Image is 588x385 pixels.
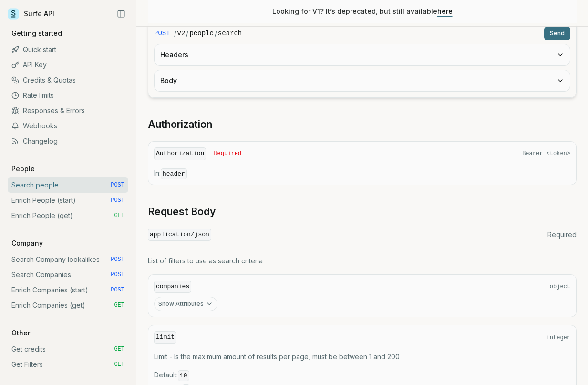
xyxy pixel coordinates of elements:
p: Limit - Is the maximum amount of results per page, must be between 1 and 200 [154,352,570,362]
span: / [215,29,217,38]
a: Get Filters GET [8,357,128,372]
span: / [186,29,188,38]
span: Required [214,150,241,157]
code: 10 [178,370,189,381]
span: GET [114,212,124,219]
p: Getting started [8,29,66,38]
code: companies [154,281,191,293]
code: people [189,29,213,38]
span: integer [547,334,570,342]
span: POST [111,197,124,204]
code: application/json [148,229,211,241]
span: POST [111,181,124,189]
a: Responses & Errors [8,103,128,118]
button: Send [544,27,570,40]
span: Required [547,230,577,239]
span: GET [114,302,124,309]
a: Search people POST [8,177,128,193]
a: Rate limits [8,88,128,103]
code: limit [154,331,176,344]
a: Credits & Quotas [8,73,128,88]
span: POST [154,29,170,38]
span: POST [111,286,124,294]
a: Changelog [8,134,128,149]
a: Get credits GET [8,342,128,357]
a: API Key [8,57,128,73]
a: Webhooks [8,118,128,134]
code: Authorization [154,147,206,160]
p: Looking for V1? It’s deprecated, but still available [272,7,453,16]
a: Enrich People (get) GET [8,208,128,223]
button: Show Attributes [154,297,217,311]
a: here [437,7,453,15]
span: POST [111,256,124,263]
span: object [550,283,570,291]
a: Enrich Companies (get) GET [8,298,128,313]
span: GET [114,361,124,368]
a: Quick start [8,42,128,57]
a: Authorization [148,118,212,131]
span: GET [114,345,124,353]
p: List of filters to use as search criteria [148,256,577,266]
code: header [161,168,187,179]
a: Search Companies POST [8,267,128,282]
a: Search Company lookalikes POST [8,252,128,267]
span: / [174,29,176,38]
span: Default : [154,370,570,381]
p: Other [8,328,34,338]
button: Body [155,70,570,91]
span: POST [111,271,124,279]
code: search [218,29,242,38]
button: Headers [155,44,570,65]
button: Collapse Sidebar [114,7,128,21]
p: In: [154,168,570,179]
code: v2 [177,29,186,38]
p: People [8,164,39,174]
a: Request Body [148,205,216,219]
p: Company [8,239,47,248]
a: Surfe API [8,7,54,21]
a: Enrich People (start) POST [8,193,128,208]
span: Bearer <token> [522,150,570,157]
a: Enrich Companies (start) POST [8,282,128,298]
